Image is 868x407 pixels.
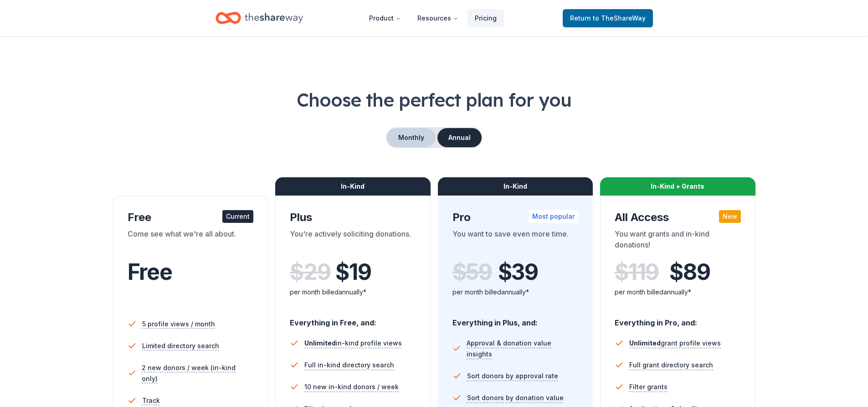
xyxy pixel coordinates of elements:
[335,259,371,285] span: $ 19
[128,210,254,225] div: Free
[290,228,416,254] div: You're actively soliciting donations.
[452,210,579,225] div: Pro
[600,177,755,196] div: In-Kind + Grants
[290,309,416,329] div: Everything in Free, and:
[36,87,832,113] h1: Choose the perfect plan for you
[498,259,538,285] span: $ 39
[570,13,646,24] span: Return
[362,9,408,27] button: Product
[615,309,741,329] div: Everything in Pro, and:
[128,228,254,254] div: Come see what we're all about.
[304,381,399,392] span: 10 new in-kind donors / week
[615,210,741,225] div: All Access
[563,9,653,27] a: Returnto TheShareWay
[629,381,668,392] span: Filter grants
[452,228,579,254] div: You want to save even more time.
[142,362,253,384] span: 2 new donors / week (in-kind only)
[452,309,579,329] div: Everything in Plus, and:
[438,177,593,196] div: In-Kind
[669,259,710,285] span: $ 89
[615,287,741,298] div: per month billed annually*
[290,210,416,225] div: Plus
[629,339,721,347] span: grant profile views
[629,339,661,347] span: Unlimited
[128,258,172,285] span: Free
[719,210,741,223] div: New
[142,340,219,351] span: Limited directory search
[437,128,482,147] button: Annual
[467,392,564,403] span: Sort donors by donation value
[290,287,416,298] div: per month billed annually*
[362,7,504,29] nav: Main
[304,339,402,347] span: in-kind profile views
[467,338,578,360] span: Approval & donation value insights
[222,210,253,223] div: Current
[304,339,336,347] span: Unlimited
[452,287,579,298] div: per month billed annually*
[467,371,558,381] span: Sort donors by approval rate
[275,177,431,196] div: In-Kind
[304,360,394,371] span: Full in-kind directory search
[467,9,504,27] a: Pricing
[216,7,303,29] a: Home
[387,128,436,147] button: Monthly
[629,360,713,371] span: Full grant directory search
[142,319,215,330] span: 5 profile views / month
[615,228,741,254] div: You want grants and in-kind donations!
[410,9,466,27] button: Resources
[529,210,578,223] div: Most popular
[142,395,160,406] span: Track
[593,14,646,22] span: to TheShareWay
